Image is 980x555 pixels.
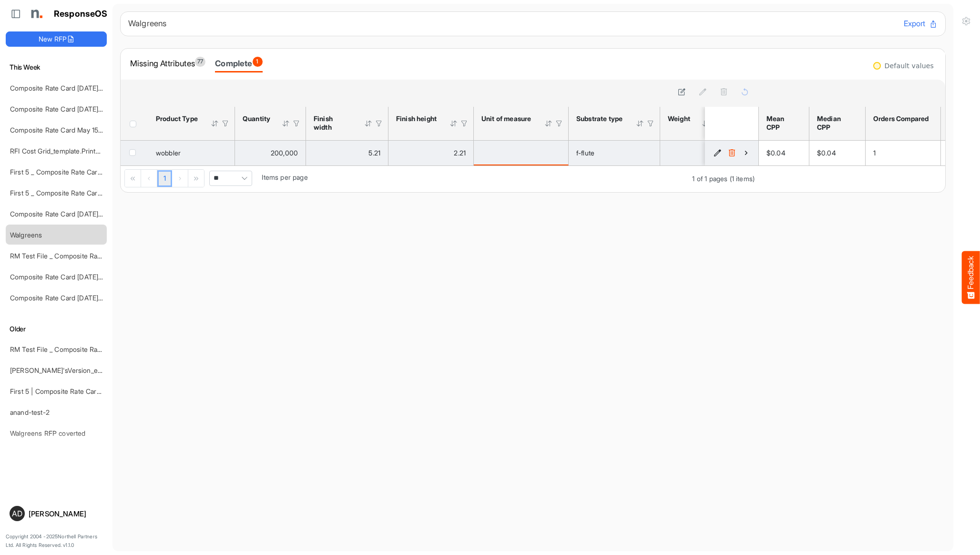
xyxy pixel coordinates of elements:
a: [PERSON_NAME]'sVersion_e2e-test-file_20250604_111803 [10,366,189,374]
div: Unit of measure [481,114,532,123]
div: Quantity [243,114,269,123]
h6: Older [6,324,107,334]
th: Header checkbox [121,107,148,140]
td: 1 is template cell Column Header orders-compared [866,141,941,165]
div: Filter Icon [460,119,469,128]
a: RFI Cost Grid_template.Prints and warehousing [10,147,153,155]
a: Composite Rate Card [DATE] mapping test [10,105,140,113]
span: Items per page [262,173,307,181]
div: Go to last page [188,170,204,187]
span: $0.04 [766,149,786,157]
div: Filter Icon [221,119,230,128]
div: Mean CPP [766,114,798,132]
span: $0.04 [817,149,836,157]
span: f-flute [576,149,594,157]
button: Edit [713,148,722,158]
a: RM Test File _ Composite Rate Card [DATE] [10,252,143,260]
div: Median CPP [817,114,855,132]
td: 200000 is template cell Column Header httpsnorthellcomontologiesmapping-rulesorderhasquantity [235,141,306,165]
span: AD [12,510,22,517]
a: Composite Rate Card May 15-2 [10,126,105,134]
td: 22 is template cell Column Header httpsnorthellcomontologiesmapping-rulesmaterialhasmaterialweight [660,141,726,165]
h1: ResponseOS [54,9,108,19]
span: (1 items) [730,175,755,183]
span: 5.21 [368,149,380,157]
div: Pager Container [121,166,758,192]
button: Export [904,18,938,30]
td: $0.04 is template cell Column Header median-cpp [809,141,866,165]
td: $0.04 is template cell Column Header mean-cpp [759,141,809,165]
a: Walgreens [10,231,42,239]
span: 1 [873,149,876,157]
span: Pagerdropdown [209,171,252,186]
div: [PERSON_NAME] [29,510,103,517]
a: Composite Rate Card [DATE] mapping test [10,84,140,92]
button: Feedback [962,251,980,304]
a: First 5 | Composite Rate Card [DATE] [10,387,123,395]
a: anand-test-2 [10,408,50,416]
div: Go to previous page [141,170,157,187]
div: Filter Icon [375,119,383,128]
a: Walgreens RFP coverted [10,429,86,437]
td: 2.2084 is template cell Column Header httpsnorthellcomontologiesmapping-rulesmeasurementhasfinish... [388,141,474,165]
span: 1 [253,57,263,67]
div: Go to first page [125,170,141,187]
div: Finish width [314,114,352,132]
td: 91f71b29-3739-4bad-888d-ac401cf10bd1 is template cell Column Header [705,141,760,165]
a: First 5 _ Composite Rate Card [DATE] [10,168,124,176]
td: wobbler is template cell Column Header product-type [148,141,235,165]
div: Finish height [396,114,437,123]
button: View [741,148,751,158]
span: 2.21 [454,149,466,157]
img: Northell [26,4,45,23]
a: Composite Rate Card [DATE] mapping test [10,210,140,218]
div: Default values [885,62,934,69]
div: Missing Attributes [130,57,205,70]
span: 77 [195,57,205,67]
button: Delete [727,148,736,158]
div: Filter Icon [292,119,301,128]
span: 1 of 1 pages [692,175,727,183]
div: Product Type [156,114,198,123]
a: Composite Rate Card [DATE]_smaller [10,273,123,281]
div: Weight [668,114,689,123]
span: wobbler [156,149,181,157]
a: First 5 _ Composite Rate Card [DATE] [10,189,124,197]
span: 200,000 [271,149,298,157]
td: checkbox [121,141,148,165]
h6: This Week [6,62,107,72]
h6: Walgreens [128,20,896,28]
td: 5.2108 is template cell Column Header httpsnorthellcomontologiesmapping-rulesmeasurementhasfinish... [306,141,388,165]
div: Orders Compared [873,114,930,123]
td: f-flute is template cell Column Header httpsnorthellcomontologiesmapping-rulesmaterialhassubstrat... [569,141,660,165]
div: Complete [215,57,262,70]
td: is template cell Column Header httpsnorthellcomontologiesmapping-rulesmeasurementhasunitofmeasure [474,141,569,165]
div: Substrate type [576,114,623,123]
button: New RFP [6,31,107,47]
div: Filter Icon [646,119,655,128]
a: Page 1 of 1 Pages [157,170,172,187]
a: Composite Rate Card [DATE]_smaller [10,294,123,302]
p: Copyright 2004 - 2025 Northell Partners Ltd. All Rights Reserved. v 1.1.0 [6,533,107,549]
div: Filter Icon [555,119,563,128]
a: RM Test File _ Composite Rate Card [DATE]-test-edited [10,345,179,353]
div: Go to next page [172,170,188,187]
